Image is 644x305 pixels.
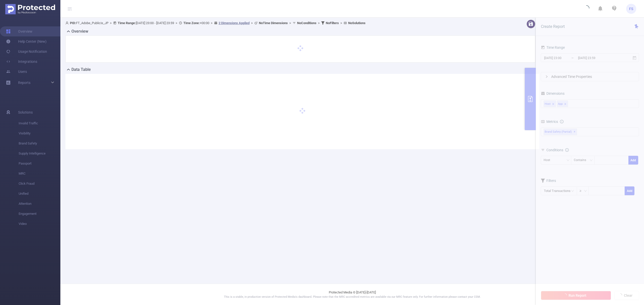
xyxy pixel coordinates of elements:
[19,189,60,199] span: Unified
[348,21,366,25] b: No Solutions
[219,21,250,25] u: 2 Dimensions Applied
[183,21,200,25] b: Time Zone:
[326,21,339,25] b: No Filters
[6,67,27,77] a: Users
[259,21,288,25] b: No Time Dimensions
[18,107,33,117] span: Solutions
[118,21,136,25] b: Time Range:
[19,199,60,209] span: Attention
[288,21,293,25] span: >
[19,159,60,169] span: Passport
[19,169,60,179] span: MRC
[339,21,344,25] span: >
[6,46,47,57] a: Usage Notification
[65,21,366,25] span: FT_Adobe_Publicis_JP [DATE] 23:00 - [DATE] 23:59 +00:00
[71,67,91,73] h2: Data Table
[18,81,30,85] span: Reports
[5,4,55,14] img: Protected Media
[19,118,60,128] span: Invalid Traffic
[297,21,316,25] b: No Conditions
[19,209,60,219] span: Engagement
[65,21,70,25] i: icon: user
[6,36,47,46] a: Help Center (New)
[73,295,631,299] p: This is a stable, in production version of Protected Media's dashboard. Please note that the MRC ...
[174,21,179,25] span: >
[19,179,60,189] span: Click Fraud
[19,138,60,148] span: Brand Safety
[70,21,76,25] b: PID:
[19,148,60,159] span: Supply Intelligence
[6,57,37,67] a: Integrations
[6,26,32,36] a: Overview
[316,21,321,25] span: >
[19,219,60,229] span: Video
[209,21,214,25] span: >
[108,21,113,25] span: >
[629,4,633,14] span: FS
[18,78,30,88] a: Reports
[583,5,589,12] i: icon: loading
[71,28,88,34] h2: Overview
[19,128,60,138] span: Visibility
[60,284,644,305] footer: Protected Media © [DATE]-[DATE]
[250,21,254,25] span: >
